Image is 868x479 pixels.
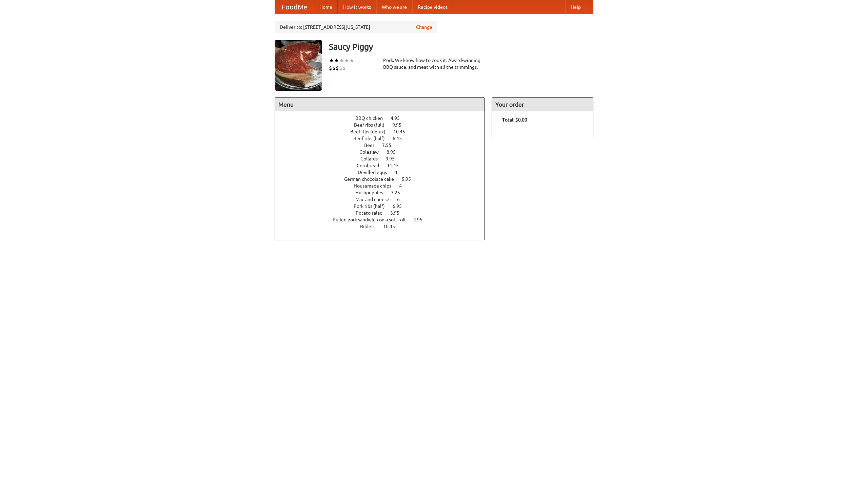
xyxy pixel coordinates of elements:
span: 11.45 [387,163,406,168]
span: 5.95 [402,176,418,182]
a: Mac and cheese 6 [355,197,412,202]
a: Riblets 10.45 [360,224,408,229]
span: Hushpuppies [355,190,390,195]
a: Pulled pork sandwich on a soft roll 4.95 [333,217,435,222]
span: 6.95 [393,203,409,209]
span: Potato salad [356,210,389,216]
span: 4.95 [391,115,407,121]
a: Change [416,24,432,30]
a: FoodMe [275,0,314,14]
span: 6.45 [393,136,409,141]
h3: Saucy Piggy [329,40,593,53]
span: Beef ribs (half) [353,136,392,141]
span: German chocolate cake [344,176,401,182]
span: 3.95 [390,210,406,216]
a: Cornbread 11.45 [357,163,411,168]
span: Beer [364,143,381,148]
li: $ [339,64,342,72]
a: Pork ribs (half) 6.95 [354,203,414,209]
a: Housemade chips 4 [354,183,414,189]
div: Pork. We know how to cook it. Award-winning BBQ sauce, and meat with all the trimmings. [383,57,485,70]
li: $ [336,64,339,72]
a: Beef ribs (delux) 10.45 [350,129,418,134]
span: 4.95 [413,217,429,222]
a: Devilled eggs 4 [358,170,410,175]
li: ★ [334,57,339,64]
span: 10.45 [383,224,402,229]
span: 6 [397,197,407,202]
span: Beef ribs (delux) [350,129,392,134]
a: Beef ribs (half) 6.45 [353,136,414,141]
span: 4 [399,183,409,189]
li: $ [332,64,336,72]
span: 7.55 [382,143,398,148]
span: Devilled eggs [358,170,394,175]
a: Collards 9.95 [360,156,407,161]
a: Recipe videos [412,0,453,14]
li: $ [342,64,346,72]
span: Collards [360,156,384,161]
a: Home [314,0,338,14]
a: German chocolate cake 5.95 [344,176,423,182]
a: Who we are [376,0,412,14]
span: 4 [395,170,404,175]
li: ★ [344,57,349,64]
a: Beef ribs (full) 9.95 [354,122,414,128]
span: 9.95 [392,122,408,128]
span: 9.95 [386,156,401,161]
div: Deliver to: [STREET_ADDRESS][US_STATE] [275,21,437,33]
a: Hushpuppies 3.25 [355,190,413,195]
span: 8.95 [387,149,402,155]
li: ★ [339,57,344,64]
img: angular.jpg [275,40,322,91]
a: BBQ chicken 4.95 [355,115,412,121]
li: ★ [329,57,334,64]
span: Cornbread [357,163,386,168]
span: Coleslaw [359,149,386,155]
a: Potato salad 3.95 [356,210,412,216]
span: Housemade chips [354,183,398,189]
a: How it works [338,0,376,14]
a: Coleslaw 8.95 [359,149,408,155]
a: Help [565,0,586,14]
span: BBQ chicken [355,115,390,121]
span: Riblets [360,224,382,229]
h4: Menu [275,98,485,111]
h4: Your order [492,98,593,111]
span: Pork ribs (half) [354,203,392,209]
span: 3.25 [391,190,407,195]
span: Mac and cheese [355,197,396,202]
li: ★ [349,57,354,64]
b: Total: $0.00 [502,117,527,123]
li: $ [329,64,332,72]
a: Beer 7.55 [364,143,404,148]
span: Beef ribs (full) [354,122,391,128]
span: Pulled pork sandwich on a soft roll [333,217,412,222]
span: 10.45 [393,129,412,134]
